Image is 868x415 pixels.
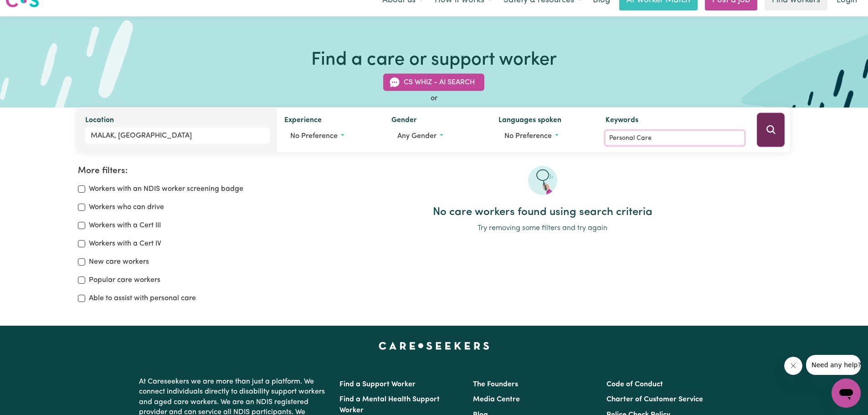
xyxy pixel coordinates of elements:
iframe: Message from company [806,355,861,375]
label: Languages spoken [498,115,561,128]
label: Workers with an NDIS worker screening badge [89,184,243,195]
label: Keywords [606,115,638,128]
iframe: Close message [784,357,802,375]
a: Find a Support Worker [339,381,416,388]
a: The Founders [473,381,518,388]
span: Need any help? [5,6,55,14]
p: Try removing some filters and try again [295,223,790,234]
button: Worker language preferences [498,128,591,145]
label: Workers who can drive [89,202,164,213]
input: Enter a suburb [85,128,270,144]
span: No preference [290,133,338,140]
label: Location [85,115,114,128]
div: or [78,93,791,104]
iframe: Button to launch messaging window [832,379,861,408]
h1: Find a care or support worker [311,49,557,71]
button: Worker experience options [284,128,377,145]
a: Careseekers home page [379,342,489,349]
a: Charter of Customer Service [606,396,703,403]
span: Any gender [397,133,437,140]
label: Workers with a Cert III [89,220,161,231]
label: Able to assist with personal care [89,293,196,304]
label: New care workers [89,256,149,267]
button: CS Whiz - AI Search [383,74,484,91]
a: Code of Conduct [606,381,663,388]
label: Experience [284,115,322,128]
label: Gender [391,115,417,128]
a: Find a Mental Health Support Worker [339,396,440,414]
input: Enter keywords, e.g. full name, interests [606,131,744,145]
button: Search [757,113,785,147]
span: No preference [504,133,552,140]
h2: More filters: [78,166,284,176]
h2: No care workers found using search criteria [295,206,790,219]
label: Popular care workers [89,275,160,286]
a: Media Centre [473,396,520,403]
button: Worker gender preference [391,128,484,145]
label: Workers with a Cert IV [89,238,161,249]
